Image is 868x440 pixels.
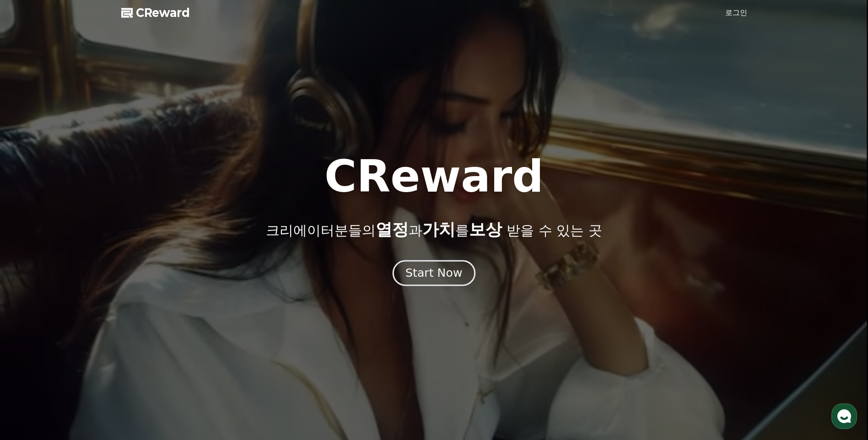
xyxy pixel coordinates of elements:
[725,7,747,18] a: 로그인
[405,265,462,281] div: Start Now
[136,5,190,20] span: CReward
[394,270,474,279] a: Start Now
[121,5,190,20] a: CReward
[324,155,544,199] h1: CReward
[141,304,152,311] span: 설정
[3,290,60,313] a: 홈
[60,290,118,313] a: 대화
[393,260,475,286] button: Start Now
[266,220,602,239] p: 크리에이터분들의 과 를 받을 수 있는 곳
[84,304,95,311] span: 대화
[118,290,176,313] a: 설정
[376,220,409,239] span: 열정
[469,220,502,239] span: 보상
[29,304,34,311] span: 홈
[422,220,455,239] span: 가치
